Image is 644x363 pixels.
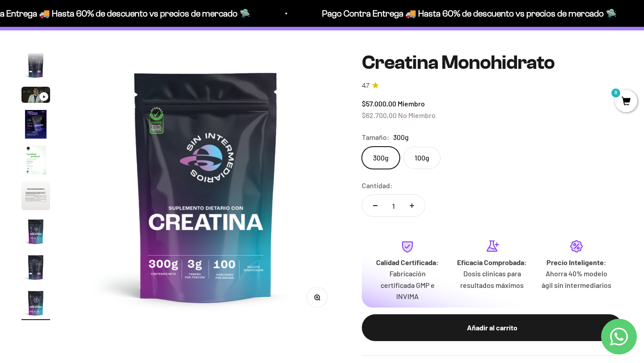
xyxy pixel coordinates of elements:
mark: 0 [610,88,621,98]
h1: Creatina Monohidrato [362,52,623,73]
button: Enviar [145,133,185,148]
button: Ir al artículo 2 [21,51,50,82]
img: Creatina Monohidrato [21,289,50,317]
span: Enviar [146,133,184,148]
div: Más detalles sobre la fecha exacta de entrega. [11,69,185,84]
button: Ir al artículo 9 [21,289,50,320]
img: Creatina Monohidrato [72,52,340,321]
strong: Calidad Certificada: [376,258,439,266]
img: Creatina Monohidrato [21,51,50,80]
strong: Precio Inteligente: [547,258,606,266]
p: Ahorra 40% modelo ágil sin intermediarios [542,268,612,291]
p: Dosis clínicas para resultados máximos [457,268,527,291]
button: Ir al artículo 6 [21,181,50,213]
a: 0 [615,97,637,107]
span: No Miembro [398,111,436,119]
a: 4.74.7 de 5.0 estrellas [362,81,623,91]
div: La confirmación de la pureza de los ingredientes. [11,105,185,129]
span: $62.700,00 [362,111,397,119]
span: Miembro [398,99,425,108]
img: Creatina Monohidrato [21,217,50,246]
button: Ir al artículo 5 [21,146,50,177]
img: Creatina Monohidrato [21,181,50,210]
strong: Eficacia Comprobada: [457,258,527,266]
img: Creatina Monohidrato [21,146,50,174]
p: Fabricación certificada GMP e INVIMA [373,268,443,302]
img: Creatina Monohidrato [21,110,50,139]
button: Añadir al carrito [362,314,623,341]
button: Ir al artículo 3 [21,87,50,106]
button: Ir al artículo 4 [21,110,50,141]
button: Ir al artículo 8 [21,253,50,284]
p: Pago Contra Entrega 🚚 Hasta 60% de descuento vs precios de mercado 🛸 [309,6,604,21]
button: Reducir cantidad [362,195,388,216]
label: Cantidad: [362,180,393,191]
p: ¿Qué te daría la seguridad final para añadir este producto a tu carrito? [11,14,185,35]
span: 4.7 [362,81,369,91]
button: Aumentar cantidad [399,195,425,216]
div: Un aval de expertos o estudios clínicos en la página. [11,42,185,67]
img: Creatina Monohidrato [21,253,50,282]
button: Ir al artículo 7 [21,217,50,249]
legend: Tamaño: [362,131,390,143]
div: Añadir al carrito [380,322,605,333]
span: $57.000,00 [362,99,396,108]
span: 300g [393,131,409,143]
div: Un mensaje de garantía de satisfacción visible. [11,87,185,102]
